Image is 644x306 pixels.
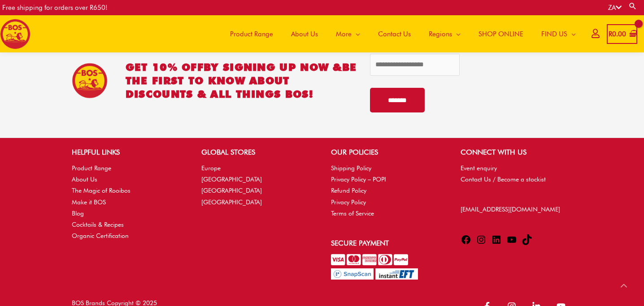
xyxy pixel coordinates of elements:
nav: Site Navigation [214,15,585,52]
a: Organic Certification [72,232,129,239]
a: About Us [282,15,327,52]
a: More [327,15,369,52]
span: About Us [291,21,318,47]
a: Contact Us / Become a stockist [461,176,546,183]
a: Search button [628,2,637,10]
nav: OUR POLICIES [331,163,443,219]
h2: GET 10% OFF be the first to know about discounts & all things BOS! [126,60,357,101]
a: [GEOGRAPHIC_DATA] [201,176,262,183]
a: Shipping Policy [331,164,371,172]
a: Make it BOS [72,198,106,206]
nav: GLOBAL STORES [201,163,313,208]
img: Pay with InstantEFT [375,268,418,280]
a: Event enquiry [461,164,497,172]
span: Product Range [230,21,273,47]
a: About Us [72,176,97,183]
a: Terms of Service [331,210,374,217]
a: Privacy Policy – POPI [331,176,386,183]
a: Product Range [221,15,282,52]
a: [GEOGRAPHIC_DATA] [201,198,262,206]
a: [EMAIL_ADDRESS][DOMAIN_NAME] [461,206,560,213]
a: ZA [608,4,622,12]
a: Europe [201,164,221,172]
h2: HELPFUL LINKS [72,147,183,158]
a: [GEOGRAPHIC_DATA] [201,187,262,194]
span: Contact Us [378,21,411,47]
a: SHOP ONLINE [470,15,532,52]
a: The Magic of Rooibos [72,187,131,194]
a: Regions [420,15,470,52]
nav: HELPFUL LINKS [72,163,183,241]
span: R [609,30,612,38]
a: Product Range [72,164,111,172]
span: SHOP ONLINE [479,21,523,47]
a: Blog [72,210,84,217]
span: More [336,21,352,47]
h2: CONNECT WITH US [461,147,572,158]
a: Cocktails & Recipes [72,221,124,228]
h2: Secure Payment [331,238,443,249]
h2: GLOBAL STORES [201,147,313,158]
span: Regions [429,21,452,47]
a: Privacy Policy [331,198,366,206]
h2: OUR POLICIES [331,147,443,158]
img: Pay with SnapScan [331,268,374,280]
a: Contact Us [369,15,420,52]
span: FIND US [541,21,567,47]
nav: CONNECT WITH US [461,163,572,185]
a: View Shopping Cart, empty [607,24,637,44]
bdi: 0.00 [609,30,626,38]
img: BOS Ice Tea [72,63,108,99]
a: Refund Policy [331,187,366,194]
span: BY SIGNING UP NOW & [204,61,342,73]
